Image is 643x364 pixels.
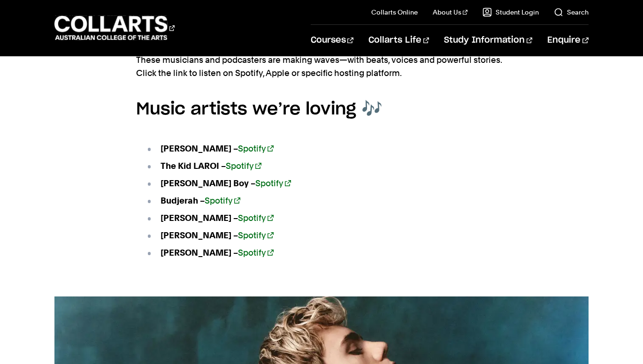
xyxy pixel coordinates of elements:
a: Spotify [238,248,274,258]
a: Student Login [482,8,539,17]
a: Collarts Online [371,8,418,17]
a: Courses [311,25,353,56]
a: Spotify [238,230,274,240]
a: Study Information [444,25,532,56]
a: Spotify [205,196,240,205]
a: Collarts Life [368,25,429,56]
strong: [PERSON_NAME] – [161,230,274,240]
strong: [PERSON_NAME] – [161,213,274,223]
a: About Us [433,8,467,17]
h4: Music artists we’re loving 🎶 [136,97,507,122]
strong: Budjerah – [161,196,240,205]
div: Go to homepage [54,15,175,41]
a: Spotify [255,178,291,188]
strong: [PERSON_NAME] – [161,248,274,258]
strong: The Kid LAROI – [161,161,261,171]
strong: [PERSON_NAME] Boy – [161,178,291,188]
strong: [PERSON_NAME] – [161,144,274,153]
a: Spotify [238,144,274,153]
a: Spotify [238,213,274,223]
p: These musicians and podcasters are making waves—with beats, voices and powerful stories. Click th... [136,53,507,80]
a: Search [554,8,589,17]
a: Spotify [226,161,261,171]
a: Enquire [547,25,588,56]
